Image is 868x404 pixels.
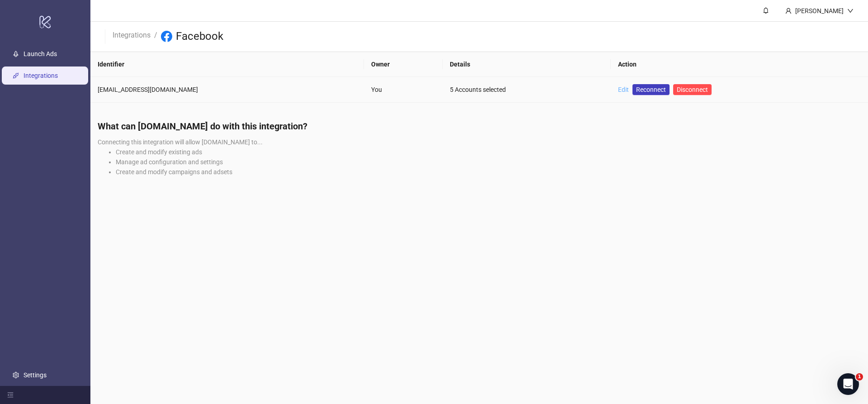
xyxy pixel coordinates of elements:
th: Action [611,52,868,77]
span: 1 [856,373,863,380]
h4: What can [DOMAIN_NAME] do with this integration? [98,120,861,133]
th: Details [443,52,611,77]
th: Identifier [90,52,364,77]
span: down [847,8,854,14]
span: bell [763,7,769,14]
a: Settings [24,371,47,379]
li: Create and modify existing ads [116,147,861,157]
span: Disconnect [677,86,708,93]
a: Launch Ads [24,50,57,57]
button: Disconnect [673,84,712,95]
a: Integrations [111,29,152,39]
a: Edit [618,86,629,93]
li: Create and modify campaigns and adsets [116,167,861,177]
a: Reconnect [632,84,670,95]
span: Connecting this integration will allow [DOMAIN_NAME] to... [98,138,263,146]
h3: Facebook [176,29,223,44]
li: / [154,29,157,44]
div: [EMAIL_ADDRESS][DOMAIN_NAME] [98,85,357,95]
a: Integrations [24,72,58,79]
span: menu-fold [7,392,14,398]
th: Owner [364,52,443,77]
div: You [371,85,435,95]
div: 5 Accounts selected [450,85,604,95]
span: user [785,8,792,14]
div: [PERSON_NAME] [792,6,847,16]
iframe: Intercom live chat [837,373,859,395]
span: Reconnect [636,85,666,95]
li: Manage ad configuration and settings [116,157,861,167]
